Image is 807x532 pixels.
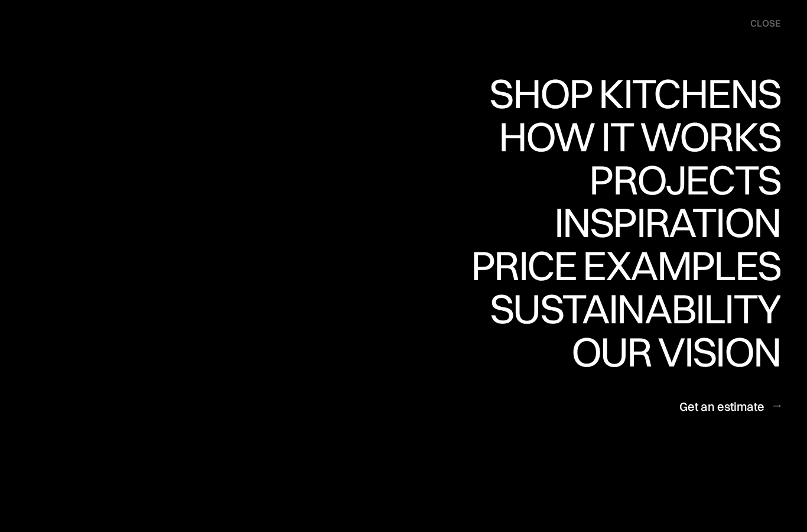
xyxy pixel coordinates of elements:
[538,243,780,284] div: Inspiration
[589,200,780,242] div: Projects
[561,331,780,372] div: Our vision
[589,159,780,202] a: ProjectsProjects
[496,116,780,157] div: How it works
[480,329,780,371] div: Sustainability
[471,245,780,288] a: Price examplesPrice examples
[561,372,780,414] div: Our vision
[483,114,780,155] div: Shop Kitchens
[679,392,780,421] a: Get an estimate
[480,288,780,329] div: Sustainability
[483,73,780,116] a: Shop KitchensShop Kitchens
[480,288,780,331] a: SustainabilitySustainability
[471,286,780,327] div: Price examples
[496,157,780,199] div: How it works
[483,73,780,114] div: Shop Kitchens
[738,12,780,35] div: menu
[750,17,780,30] div: close
[471,245,780,286] div: Price examples
[679,398,764,414] div: Get an estimate
[538,202,780,245] a: InspirationInspiration
[538,202,780,243] div: Inspiration
[561,331,780,374] a: Our visionOur vision
[589,159,780,200] div: Projects
[496,116,780,159] a: How it worksHow it works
